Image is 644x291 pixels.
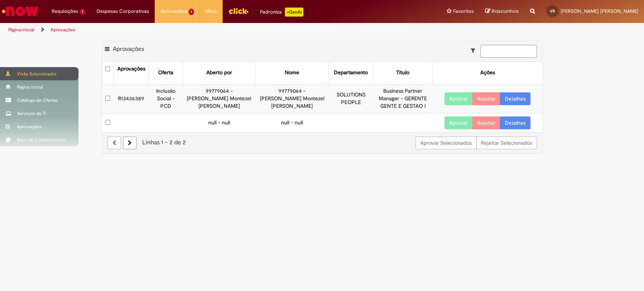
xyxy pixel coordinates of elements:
button: Aprovar [444,92,473,105]
div: Ações [480,69,495,77]
td: SOLUTIONS PEOPLE [329,84,373,113]
button: Rejeitar [472,116,500,129]
a: Rascunhos [485,8,519,15]
ul: Trilhas de página [6,23,424,37]
div: Nome [285,69,299,77]
span: Rascunhos [492,8,519,15]
a: Detalhes [500,116,530,129]
div: Título [396,69,409,77]
span: VR [550,9,555,14]
td: R13436389 [114,84,149,113]
div: Padroniza [260,8,303,17]
p: +GenAi [285,8,303,17]
span: 1 [189,9,194,15]
span: [PERSON_NAME] [PERSON_NAME] [561,8,638,14]
span: 1 [80,9,85,15]
i: Mostrar filtros para: Suas Solicitações [471,48,479,53]
span: Aprovações [160,8,187,15]
img: click_logo_yellow_360x200.png [228,5,249,17]
div: Departamento [334,69,368,77]
span: Despesas Corporativas [97,8,149,15]
div: Aberto por [206,69,232,77]
div: Oferta [158,69,173,77]
td: Business Partner Manager - GERENTE GENTE E GESTAO I [373,84,432,113]
div: Linhas 1 − 2 de 2 [108,138,537,147]
button: Aprovar [444,116,473,129]
a: Página inicial [8,27,34,33]
td: 99779064 - [PERSON_NAME] Montezel [PERSON_NAME] [255,84,328,113]
div: Aprovações [117,65,145,73]
span: Favoritos [453,8,474,15]
span: More [205,8,217,15]
td: Inclusão Social - PCD [149,84,183,113]
img: ServiceNow [1,4,40,19]
th: Aprovações [114,62,149,84]
span: Requisições [52,8,78,15]
td: null - null [255,113,328,132]
a: Aprovações [51,27,75,33]
td: null - null [183,113,255,132]
a: Detalhes [500,92,530,105]
button: Rejeitar [472,92,500,105]
span: Aprovações [113,45,144,53]
td: 99779064 - [PERSON_NAME] Montezel [PERSON_NAME] [183,84,255,113]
